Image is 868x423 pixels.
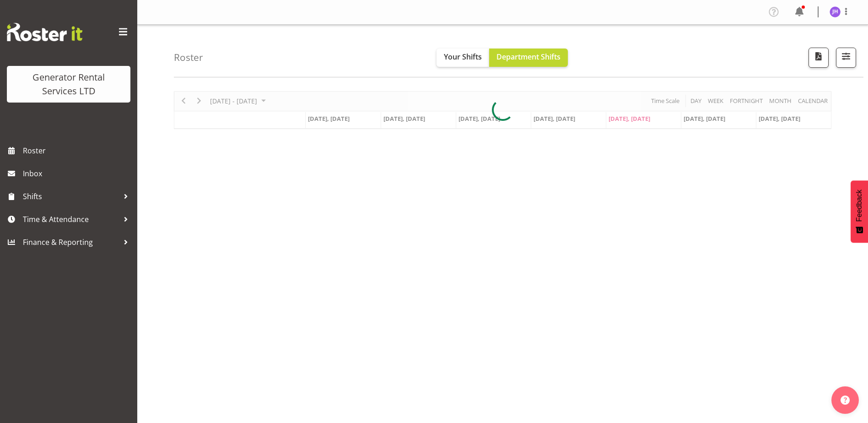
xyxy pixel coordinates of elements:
[830,6,841,17] img: james-hilhorst5206.jpg
[23,144,133,157] span: Roster
[174,52,203,63] h4: Roster
[841,396,850,405] img: help-xxl-2.png
[444,52,482,62] span: Your Shifts
[496,52,561,62] span: Department Shifts
[855,190,863,222] span: Feedback
[836,48,856,68] button: Filter Shifts
[7,23,82,41] img: Rosterit website logo
[23,190,119,203] span: Shifts
[23,212,119,226] span: Time & Attendance
[489,49,568,67] button: Department Shifts
[809,48,829,68] button: Download a PDF of the roster according to the set date range.
[16,70,121,98] div: Generator Rental Services LTD
[23,167,133,180] span: Inbox
[437,49,489,67] button: Your Shifts
[851,180,868,243] button: Feedback - Show survey
[23,235,119,249] span: Finance & Reporting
